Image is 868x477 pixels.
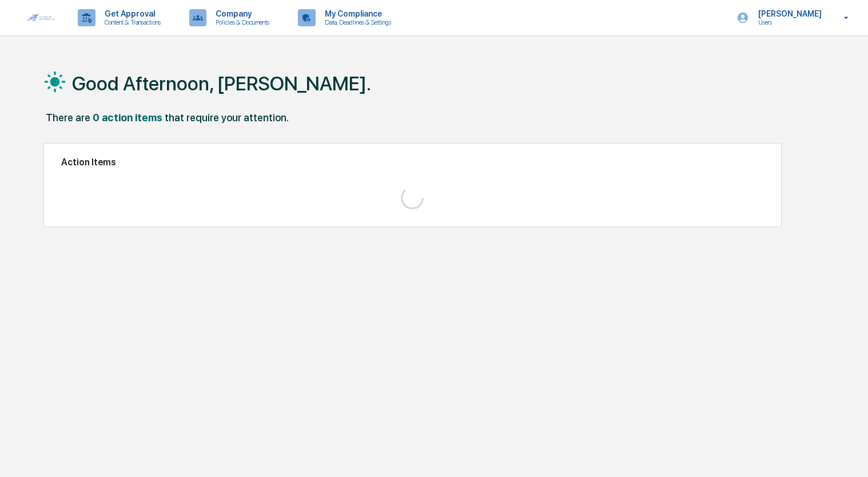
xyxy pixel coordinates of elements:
[95,9,166,18] p: Get Approval
[61,157,765,168] h2: Action Items
[316,18,397,26] p: Data, Deadlines & Settings
[46,112,90,124] div: There are
[93,112,162,124] div: 0 action items
[27,14,55,22] img: logo
[72,72,371,95] h1: Good Afternoon, [PERSON_NAME].
[95,18,166,26] p: Content & Transactions
[749,9,827,18] p: [PERSON_NAME]
[206,18,275,26] p: Policies & Documents
[749,18,827,26] p: Users
[316,9,397,18] p: My Compliance
[165,112,289,124] div: that require your attention.
[206,9,275,18] p: Company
